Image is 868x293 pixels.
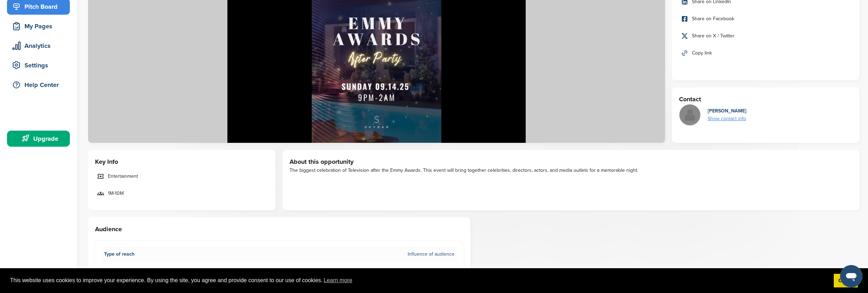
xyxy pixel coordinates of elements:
span: Entertainment [108,173,138,180]
a: Help Center [7,77,70,93]
span: Share on X / Twitter [692,32,735,40]
a: Copy link [679,46,853,60]
h3: Contact [679,94,853,104]
div: Help Center [10,79,70,91]
span: 1M-10M [108,190,124,197]
a: learn more about cookies [323,275,353,286]
span: On-site audience size [104,268,153,275]
a: Share on Facebook [679,12,853,26]
a: Analytics [7,38,70,54]
div: Show contact info [708,115,746,123]
div: [PERSON_NAME] [708,107,746,115]
div: My Pages [10,20,70,32]
h3: Key Info [95,157,269,167]
span: Share on Facebook [692,15,734,23]
div: The biggest celebration of Television after the Emmy Awards. This event will bring together celeb... [290,167,853,174]
h3: Audience [95,224,464,234]
a: Upgrade [7,131,70,147]
h3: About this opportunity [290,157,853,167]
span: Type of reach [104,250,134,258]
span: 101-500 [437,268,454,275]
a: Share on X / Twitter [679,29,853,43]
a: My Pages [7,18,70,34]
a: dismiss cookie message [834,274,858,288]
img: Missing [679,104,700,125]
div: Analytics [10,39,70,52]
div: Upgrade [10,132,70,145]
span: This website uses cookies to improve your experience. By using the site, you agree and provide co... [10,275,828,286]
a: Settings [7,57,70,73]
span: Influence of audience [408,250,454,258]
div: Pitch Board [10,0,70,13]
div: Settings [10,59,70,72]
span: Copy link [692,49,712,57]
iframe: Button to launch messaging window [840,265,862,287]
